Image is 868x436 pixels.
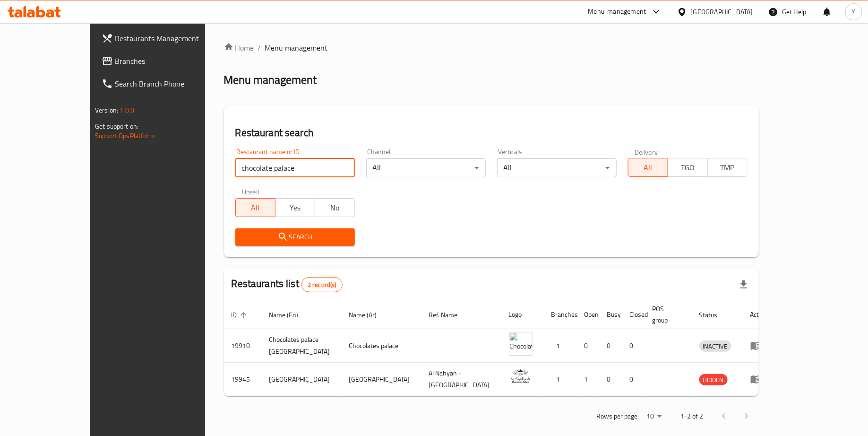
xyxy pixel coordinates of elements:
a: Search Branch Phone [94,72,235,95]
th: Action [743,300,775,329]
h2: Restaurant search [235,126,748,140]
td: 0 [622,329,645,363]
span: Search Branch Phone [115,78,228,89]
span: All [240,201,272,215]
th: Closed [622,300,645,329]
span: Restaurants Management [115,33,228,44]
button: All [628,158,668,177]
h2: Restaurants list [232,277,343,292]
img: Chocolates Palace [509,366,533,389]
div: All [366,158,486,177]
label: Delivery [635,148,658,155]
span: Menu management [265,42,328,53]
div: Menu-management [588,6,646,17]
div: Rows per page: [643,410,665,424]
button: TGO [668,158,708,177]
td: Al Nahyan - [GEOGRAPHIC_DATA] [421,363,501,396]
div: All [497,158,617,177]
span: 1.0.0 [120,104,134,116]
span: Name (En) [269,309,311,321]
button: TMP [707,158,748,177]
td: 19945 [224,363,262,396]
span: Ref. Name [429,309,470,321]
h2: Menu management [224,72,317,87]
a: Support.OpsPlatform [95,130,155,142]
th: Busy [600,300,622,329]
td: 0 [600,329,622,363]
th: Logo [501,300,544,329]
td: [GEOGRAPHIC_DATA] [262,363,342,396]
label: Upsell [242,189,259,195]
li: / [258,42,261,53]
input: Search for restaurant name or ID.. [235,158,355,177]
span: Status [699,309,730,321]
span: Y [852,7,856,17]
td: 19910 [224,329,262,363]
td: 1 [544,329,577,363]
span: TMP [712,161,744,174]
img: Chocolates palace Al Ain [509,332,533,356]
div: [GEOGRAPHIC_DATA] [691,7,753,17]
th: Open [577,300,600,329]
span: Search [243,231,347,243]
button: All [235,198,275,217]
table: enhanced table [224,300,775,396]
td: 1 [544,363,577,396]
span: ID [232,309,249,321]
span: 2 record(s) [302,280,342,289]
span: Get support on: [95,120,138,132]
td: Chocolates palace [GEOGRAPHIC_DATA] [262,329,342,363]
span: TGO [672,161,704,174]
td: 0 [577,329,600,363]
button: Yes [275,198,315,217]
div: Total records count [301,277,343,292]
span: POS group [653,303,680,326]
td: 0 [600,363,622,396]
p: 1-2 of 2 [680,410,703,422]
a: Branches [94,50,235,72]
td: 0 [622,363,645,396]
span: No [319,201,351,215]
span: INACTIVE [699,341,731,352]
a: Restaurants Management [94,27,235,50]
button: No [315,198,355,217]
nav: breadcrumb [224,42,759,53]
span: HIDDEN [699,375,728,385]
td: [GEOGRAPHIC_DATA] [342,363,421,396]
span: Yes [279,201,311,215]
span: Name (Ar) [349,309,389,321]
p: Rows per page: [596,410,639,422]
td: 1 [577,363,600,396]
a: Home [224,42,254,53]
button: Search [235,228,355,246]
div: Menu [750,374,768,385]
span: Branches [115,55,228,67]
span: All [632,161,664,174]
span: Version: [95,104,118,116]
div: Export file [732,273,755,296]
div: Menu [750,340,768,351]
th: Branches [544,300,577,329]
td: Chocolates palace [342,329,421,363]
